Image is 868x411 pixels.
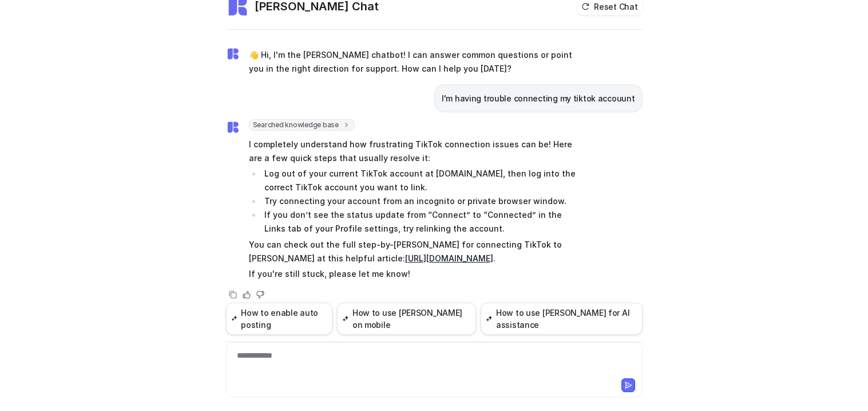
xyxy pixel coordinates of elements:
button: How to enable auto posting [226,303,333,335]
p: I completely understand how frustrating TikTok connection issues can be! Here are a few quick ste... [249,138,584,165]
img: Widget [226,47,240,61]
li: If you don’t see the status update from “Connect” to “Connected” in the Links tab of your Profile... [261,208,584,236]
button: How to use [PERSON_NAME] for AI assistance [481,303,642,335]
p: I'm having trouble connecting my tiktok accouunt [442,92,635,105]
a: [URL][DOMAIN_NAME] [405,253,493,263]
button: How to use [PERSON_NAME] on mobile [337,303,476,335]
span: Searched knowledge base [249,119,355,131]
li: Log out of your current TikTok account at [DOMAIN_NAME], then log into the correct TikTok account... [261,167,584,194]
img: Widget [226,120,240,134]
p: 👋 Hi, I'm the [PERSON_NAME] chatbot! I can answer common questions or point you in the right dire... [249,48,584,76]
li: Try connecting your account from an incognito or private browser window. [261,194,584,208]
p: If you're still stuck, please let me know! [249,267,584,281]
p: You can check out the full step-by-[PERSON_NAME] for connecting TikTok to [PERSON_NAME] at this h... [249,238,584,265]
